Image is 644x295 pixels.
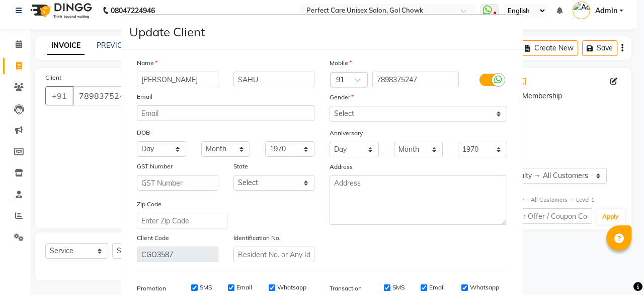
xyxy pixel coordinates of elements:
[137,72,218,87] input: First Name
[129,23,205,41] h4: Update Client
[233,247,315,262] input: Resident No. or Any Id
[137,284,166,293] label: Promotion
[233,233,281,243] label: Identification No.
[330,162,353,171] label: Address
[330,129,363,138] label: Anniversary
[137,213,227,228] input: Enter Zip Code
[330,58,352,68] label: Mobile
[233,72,315,87] input: Last Name
[236,283,252,292] label: Email
[200,283,212,292] label: SMS
[137,92,152,101] label: Email
[137,58,157,68] label: Name
[330,284,362,293] label: Transaction
[137,247,218,262] input: Client Code
[330,93,354,102] label: Gender
[137,128,150,137] label: DOB
[137,200,162,209] label: Zip Code
[137,175,218,191] input: GST Number
[137,233,169,243] label: Client Code
[137,162,173,171] label: GST Number
[277,283,306,292] label: Whatsapp
[470,283,499,292] label: Whatsapp
[372,72,459,87] input: Mobile
[233,162,248,171] label: State
[429,283,445,292] label: Email
[392,283,405,292] label: SMS
[137,105,314,121] input: Email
